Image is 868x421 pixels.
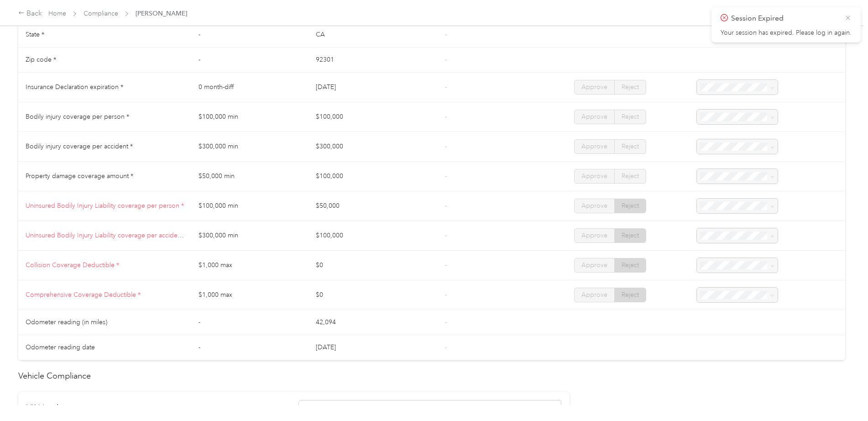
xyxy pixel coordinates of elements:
td: - [191,22,309,47]
span: - [445,56,447,63]
span: Odometer reading (in miles) [26,318,107,326]
span: State * [26,31,44,38]
span: Reject [622,83,639,91]
td: Uninsured Bodily Injury Liability coverage per person * [18,191,191,221]
span: Approve [581,261,607,269]
td: Bodily injury coverage per accident * [18,132,191,162]
span: Reject [622,142,639,150]
td: $50,000 [309,191,438,221]
a: Compliance [84,10,118,17]
td: $100,000 min [191,102,309,132]
p: Session Expired [731,13,838,24]
td: $100,000 min [191,191,309,221]
td: Bodily injury coverage per person * [18,102,191,132]
span: Bodily injury coverage per person * [26,113,129,121]
td: Odometer reading (in miles) [18,310,191,335]
h2: Vehicle Compliance [18,370,845,382]
span: - [445,31,447,38]
td: $1,000 max [191,251,309,280]
h2: VIN Lookup [26,402,289,414]
td: 42,094 [309,310,438,335]
td: Property damage coverage amount * [18,162,191,191]
span: Approve [581,83,607,91]
td: Comprehensive Coverage Deductible * [18,280,191,310]
td: $50,000 min [191,162,309,191]
span: Reject [622,113,639,121]
td: 92301 [309,47,438,73]
td: $100,000 [309,221,438,251]
span: Reject [622,291,639,299]
td: Insurance Declaration expiration * [18,73,191,102]
td: - [191,335,309,360]
td: Zip code * [18,47,191,73]
span: - [445,318,447,326]
span: Approve [581,172,607,180]
span: Approve [581,291,607,299]
span: - [445,343,447,351]
span: - [445,291,447,299]
span: Bodily injury coverage per accident * [26,142,133,150]
span: - [445,83,447,91]
td: - [191,310,309,335]
span: Odometer reading date [26,343,95,351]
span: Collision Coverage Deductible * [26,261,119,269]
span: Uninsured Bodily Injury Liability coverage per accident * [26,232,188,239]
td: - [191,47,309,73]
td: $1,000 max [191,280,309,310]
td: $300,000 [309,132,438,162]
td: 0 month-diff [191,73,309,102]
span: - [445,202,447,210]
span: - [445,113,447,121]
td: Collision Coverage Deductible * [18,251,191,280]
span: Property damage coverage amount * [26,172,133,180]
span: - [445,172,447,180]
td: State * [18,22,191,47]
td: $300,000 min [191,132,309,162]
span: - [445,142,447,150]
span: Zip code * [26,56,56,63]
span: Reject [622,172,639,180]
span: Comprehensive Coverage Deductible * [26,291,141,299]
td: [DATE] [309,73,438,102]
div: Back [18,8,42,19]
iframe: Everlance-gr Chat Button Frame [817,370,868,421]
td: Uninsured Bodily Injury Liability coverage per accident * [18,221,191,251]
span: Approve [581,232,607,239]
td: $0 [309,280,438,310]
a: Home [48,10,66,17]
span: Approve [581,202,607,210]
td: [DATE] [309,335,438,360]
td: Odometer reading date [18,335,191,360]
span: - [445,261,447,269]
span: Reject [622,232,639,239]
span: Approve [581,142,607,150]
span: [PERSON_NAME] [136,9,187,18]
td: $100,000 [309,162,438,191]
span: - [445,232,447,239]
td: $0 [309,251,438,280]
span: Approve [581,113,607,121]
span: Reject [622,261,639,269]
td: $300,000 min [191,221,309,251]
p: Your session has expired. Please log in again. [721,29,852,37]
span: Uninsured Bodily Injury Liability coverage per person * [26,202,184,210]
span: Insurance Declaration expiration * [26,83,123,91]
td: CA [309,22,438,47]
td: $100,000 [309,102,438,132]
span: Reject [622,202,639,210]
